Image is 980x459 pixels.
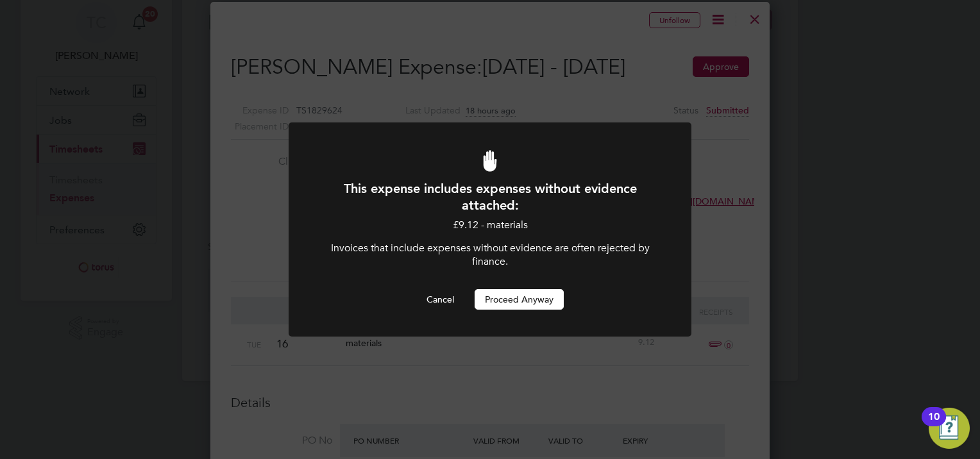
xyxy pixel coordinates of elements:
p: £9.12 - materials [323,219,657,232]
button: Cancel [416,289,464,310]
p: Invoices that include expenses without evidence are often rejected by finance. [323,242,657,269]
button: Proceed Anyway [475,289,564,310]
button: Open Resource Center, 10 new notifications [929,408,970,449]
h1: This expense includes expenses without evidence attached: [323,180,657,213]
div: 10 [928,417,940,433]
